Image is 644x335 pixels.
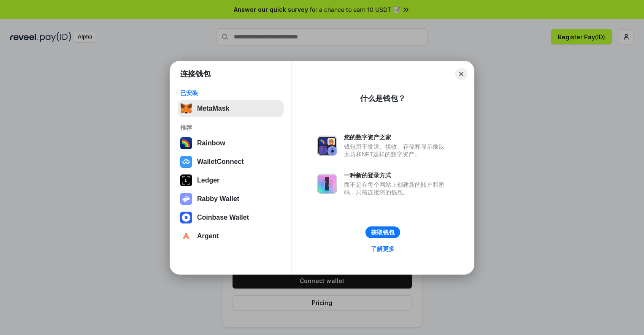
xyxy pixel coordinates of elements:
div: MetaMask [197,105,229,112]
div: 已安装 [180,89,281,97]
div: 您的数字资产之家 [344,133,449,141]
img: svg+xml,%3Csvg%20width%3D%22120%22%20height%3D%22120%22%20viewBox%3D%220%200%20120%20120%22%20fil... [180,137,192,149]
div: 获取钱包 [371,229,395,236]
div: 钱包用于发送、接收、存储和显示像以太坊和NFT这样的数字资产。 [344,143,449,158]
div: 一种新的登录方式 [344,172,449,179]
div: Coinbase Wallet [197,214,249,221]
img: svg+xml,%3Csvg%20fill%3D%22none%22%20height%3D%2233%22%20viewBox%3D%220%200%2035%2033%22%20width%... [180,103,192,114]
div: Rabby Wallet [197,195,239,203]
div: Ledger [197,177,219,184]
div: WalletConnect [197,158,244,166]
img: svg+xml,%3Csvg%20xmlns%3D%22http%3A%2F%2Fwww.w3.org%2F2000%2Fsvg%22%20width%3D%2228%22%20height%3... [180,174,192,186]
button: Close [455,68,467,80]
button: Rainbow [178,135,284,152]
a: 了解更多 [366,243,400,254]
button: 获取钱包 [365,226,400,238]
img: svg+xml,%3Csvg%20xmlns%3D%22http%3A%2F%2Fwww.w3.org%2F2000%2Fsvg%22%20fill%3D%22none%22%20viewBox... [317,136,337,156]
button: Rabby Wallet [178,191,284,207]
div: Rainbow [197,139,225,147]
button: MetaMask [178,100,284,117]
h1: 连接钱包 [180,69,211,79]
button: Argent [178,228,284,245]
button: Coinbase Wallet [178,209,284,226]
img: svg+xml,%3Csvg%20xmlns%3D%22http%3A%2F%2Fwww.w3.org%2F2000%2Fsvg%22%20fill%3D%22none%22%20viewBox... [180,193,192,205]
img: svg+xml,%3Csvg%20xmlns%3D%22http%3A%2F%2Fwww.w3.org%2F2000%2Fsvg%22%20fill%3D%22none%22%20viewBox... [317,174,337,194]
div: Argent [197,232,219,240]
div: 而不是在每个网站上创建新的账户和密码，只需连接您的钱包。 [344,181,449,196]
div: 什么是钱包？ [360,93,406,103]
div: 推荐 [180,124,281,131]
button: Ledger [178,172,284,189]
button: WalletConnect [178,153,284,170]
img: svg+xml,%3Csvg%20width%3D%2228%22%20height%3D%2228%22%20viewBox%3D%220%200%2028%2028%22%20fill%3D... [180,156,192,168]
img: svg+xml,%3Csvg%20width%3D%2228%22%20height%3D%2228%22%20viewBox%3D%220%200%2028%2028%22%20fill%3D... [180,212,192,223]
div: 了解更多 [371,245,395,253]
img: svg+xml,%3Csvg%20width%3D%2228%22%20height%3D%2228%22%20viewBox%3D%220%200%2028%2028%22%20fill%3D... [180,230,192,242]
